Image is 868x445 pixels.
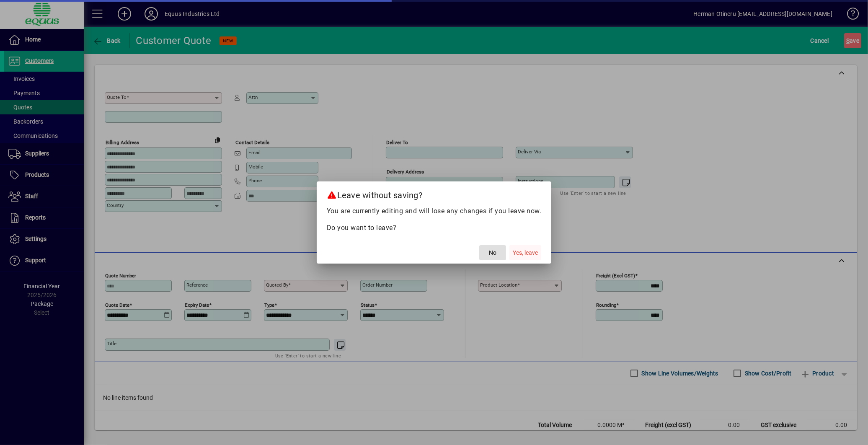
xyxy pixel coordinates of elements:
[479,245,506,260] button: No
[513,248,538,257] span: Yes, leave
[327,206,542,216] p: You are currently editing and will lose any changes if you leave now.
[489,248,496,257] span: No
[327,223,542,233] p: Do you want to leave?
[509,245,541,260] button: Yes, leave
[317,181,552,206] h2: Leave without saving?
